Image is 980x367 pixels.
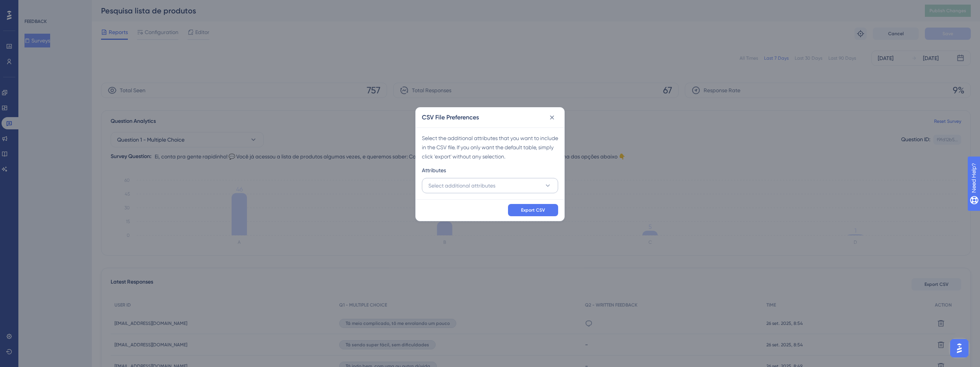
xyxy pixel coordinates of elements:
[428,181,495,190] span: Select additional attributes
[422,134,558,161] div: Select the additional attributes that you want to include in the CSV file. If you only want the d...
[422,166,446,175] span: Attributes
[521,207,545,213] span: Export CSV
[948,337,971,360] iframe: UserGuiding AI Assistant Launcher
[422,113,479,122] h2: CSV File Preferences
[18,2,48,11] span: Need Help?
